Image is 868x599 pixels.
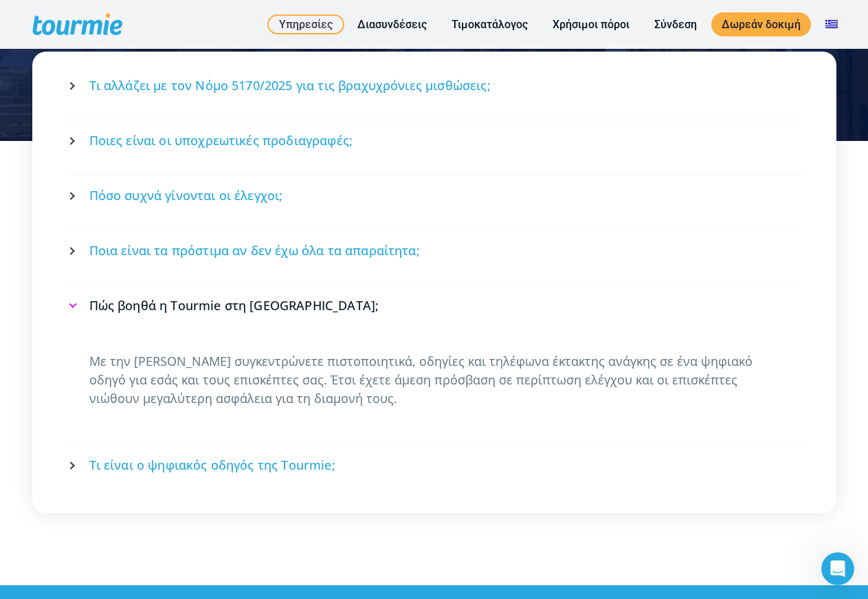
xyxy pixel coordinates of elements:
[89,77,491,94] span: Τι αλλάζει με τον Νόμο 5170/2025 για τις βραχυχρόνιες μισθώσεις;
[89,352,779,408] p: Με την [PERSON_NAME] συγκεντρώνετε πιστοποιητικά, οδηγίες και τηλέφωνα έκτακτης ανάγκης σε ένα ψη...
[69,67,800,104] a: Τι αλλάζει με τον Νόμο 5170/2025 για τις βραχυχρόνιες μισθώσεις;
[347,16,437,33] a: Διασυνδέσεις
[89,457,335,474] span: Τι είναι ο ψηφιακός οδηγός της Tourmie;
[542,16,640,33] a: Χρήσιμοι πόροι
[815,16,848,33] a: Αλλαγή σε
[69,177,800,214] a: Πόσο συχνά γίνονται οι έλεγχοι;
[89,187,283,204] span: Πόσο συχνά γίνονται οι έλεγχοι;
[69,232,800,269] a: Ποια είναι τα πρόστιμα αν δεν έχω όλα τα απαραίτητα;
[69,287,800,324] a: Πώς βοηθά η Tourmie στη [GEOGRAPHIC_DATA];
[89,242,420,259] span: Ποια είναι τα πρόστιμα αν δεν έχω όλα τα απαραίτητα;
[69,122,800,159] a: Ποιες είναι οι υποχρεωτικές προδιαγραφές;
[644,16,707,33] a: Σύνδεση
[441,16,538,33] a: Τιμοκατάλογος
[711,12,811,36] a: Δωρεάν δοκιμή
[89,297,379,314] span: Πώς βοηθά η Tourmie στη [GEOGRAPHIC_DATA];
[89,132,353,149] span: Ποιες είναι οι υποχρεωτικές προδιαγραφές;
[69,447,800,483] a: Τι είναι ο ψηφιακός οδηγός της Tourmie;
[267,14,344,34] a: Υπηρεσίες
[821,552,854,585] iframe: Intercom live chat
